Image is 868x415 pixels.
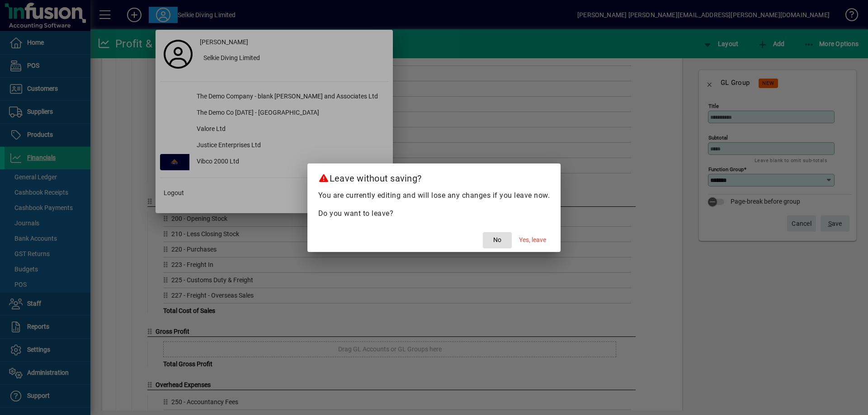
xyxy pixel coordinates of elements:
h2: Leave without saving? [307,163,561,190]
button: Yes, leave [515,232,550,248]
span: No [493,235,501,245]
span: Yes, leave [519,235,546,245]
button: No [483,232,512,248]
p: You are currently editing and will lose any changes if you leave now. [318,190,550,201]
p: Do you want to leave? [318,208,550,219]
